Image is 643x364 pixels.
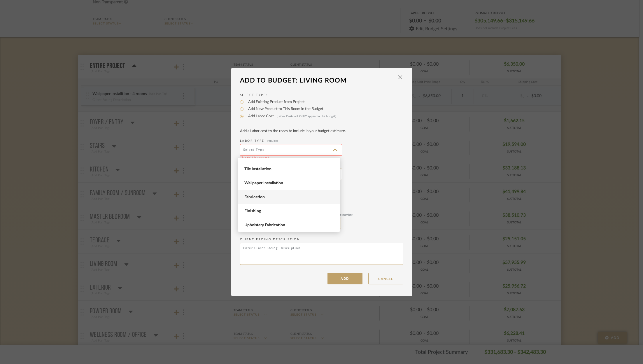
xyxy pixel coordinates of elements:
span: Tile Installation [244,167,335,172]
button: Close [395,74,406,80]
input: Select Type [240,144,342,156]
label: Labor Type [240,139,403,143]
label: Add Labor Cost [245,113,336,119]
button: CANCEL [368,273,403,284]
span: Upholstery Fabrication [244,223,335,228]
span: Finishing [244,209,335,214]
span: (Labor Costs will ONLY appear in the budget) [277,115,336,118]
span: Fabrication [244,195,335,200]
label: Add New Product to This Room in the Budget [245,106,323,112]
div: This field is required [240,156,269,161]
span: required [267,139,278,142]
label: Add Existing Product from Project [245,99,305,105]
label: Select Type: [240,93,403,97]
label: Client Facing Description [240,237,403,242]
div: Add To Budget: Living Room [240,74,395,87]
button: ADD [327,273,362,284]
div: Add a Labor cost to the room to include in your budget estimate. [240,129,403,134]
span: Wallpaper Installation [244,181,335,186]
